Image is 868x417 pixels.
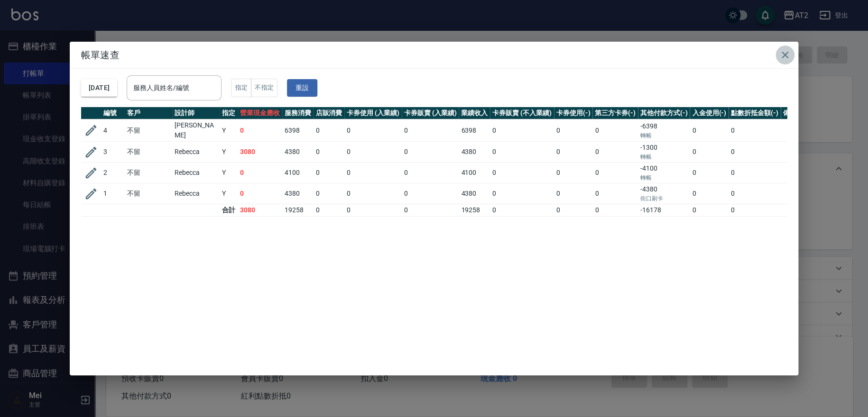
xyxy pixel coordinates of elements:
[344,183,402,204] td: 0
[313,204,344,217] td: 0
[592,163,638,183] td: 0
[282,119,314,142] td: 6398
[238,163,282,183] td: 0
[490,204,554,217] td: 0
[640,131,688,140] p: 轉帳
[729,142,781,163] td: 0
[282,204,314,217] td: 19258
[251,79,277,97] button: 不指定
[313,107,344,119] th: 店販消費
[638,163,690,183] td: -4100
[638,204,690,217] td: -16178
[344,163,402,183] td: 0
[231,79,251,97] button: 指定
[729,107,781,119] th: 點數折抵金額(-)
[172,107,220,119] th: 設計師
[101,142,125,163] td: 3
[81,79,117,97] button: [DATE]
[490,142,554,163] td: 0
[313,183,344,204] td: 0
[125,107,172,119] th: 客戶
[402,107,459,119] th: 卡券販賣 (入業績)
[70,42,798,68] h2: 帳單速查
[125,119,172,142] td: 不留
[220,204,238,217] td: 合計
[172,142,220,163] td: Rebecca
[554,142,593,163] td: 0
[220,183,238,204] td: Y
[690,163,729,183] td: 0
[238,204,282,217] td: 3080
[554,163,593,183] td: 0
[282,142,314,163] td: 4380
[125,183,172,204] td: 不留
[313,119,344,142] td: 0
[554,119,593,142] td: 0
[640,173,688,182] p: 轉帳
[101,107,125,119] th: 編號
[220,119,238,142] td: Y
[220,163,238,183] td: Y
[592,183,638,204] td: 0
[690,107,729,119] th: 入金使用(-)
[101,163,125,183] td: 2
[238,119,282,142] td: 0
[638,142,690,163] td: -1300
[402,163,459,183] td: 0
[402,204,459,217] td: 0
[690,183,729,204] td: 0
[554,107,593,119] th: 卡券使用(-)
[402,142,459,163] td: 0
[490,183,554,204] td: 0
[101,119,125,142] td: 4
[238,107,282,119] th: 營業現金應收
[101,183,125,204] td: 1
[638,183,690,204] td: -4380
[313,142,344,163] td: 0
[554,183,593,204] td: 0
[729,204,781,217] td: 0
[282,107,314,119] th: 服務消費
[125,163,172,183] td: 不留
[238,142,282,163] td: 3080
[638,119,690,142] td: -6398
[592,142,638,163] td: 0
[781,107,799,119] th: 備註
[592,107,638,119] th: 第三方卡券(-)
[282,183,314,204] td: 4380
[172,119,220,142] td: [PERSON_NAME]
[344,107,402,119] th: 卡券使用 (入業績)
[459,183,490,204] td: 4380
[238,183,282,204] td: 0
[592,204,638,217] td: 0
[125,142,172,163] td: 不留
[282,163,314,183] td: 4100
[490,119,554,142] td: 0
[459,107,490,119] th: 業績收入
[640,153,688,161] p: 轉帳
[459,142,490,163] td: 4380
[490,163,554,183] td: 0
[220,142,238,163] td: Y
[554,204,593,217] td: 0
[344,119,402,142] td: 0
[459,119,490,142] td: 6398
[729,183,781,204] td: 0
[490,107,554,119] th: 卡券販賣 (不入業績)
[172,183,220,204] td: Rebecca
[640,194,688,203] p: 街口刷卡
[402,119,459,142] td: 0
[592,119,638,142] td: 0
[344,142,402,163] td: 0
[459,163,490,183] td: 4100
[344,204,402,217] td: 0
[287,79,317,97] button: 重設
[172,163,220,183] td: Rebecca
[690,204,729,217] td: 0
[690,142,729,163] td: 0
[729,119,781,142] td: 0
[690,119,729,142] td: 0
[220,107,238,119] th: 指定
[729,163,781,183] td: 0
[638,107,690,119] th: 其他付款方式(-)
